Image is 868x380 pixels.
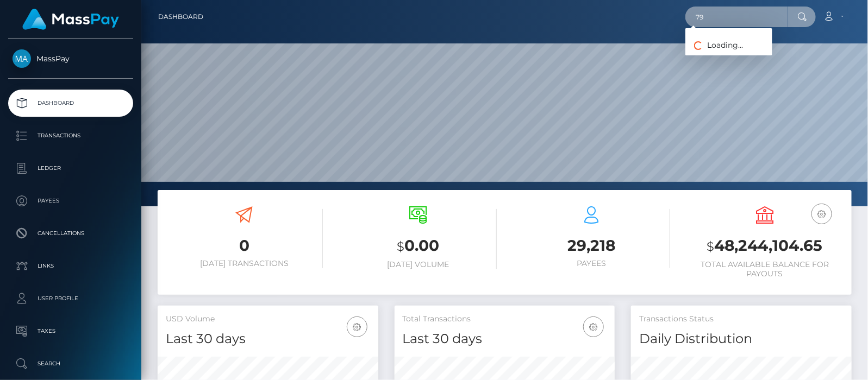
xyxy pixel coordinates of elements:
h6: Total Available Balance for Payouts [686,260,844,278]
h5: Total Transactions [403,314,607,325]
p: Links [13,258,129,274]
h5: USD Volume [166,314,370,325]
h5: Transactions Status [639,314,844,325]
a: Transactions [8,122,133,149]
h6: Payees [513,259,670,268]
p: Search [13,356,129,372]
h3: 0.00 [339,235,496,257]
img: MassPay Logo [22,9,119,30]
h4: Last 30 days [166,330,370,349]
a: Dashboard [8,90,133,117]
h3: 48,244,104.65 [686,235,844,257]
a: Payees [8,187,133,214]
h6: [DATE] Volume [339,260,496,269]
span: MassPay [8,54,133,64]
p: Transactions [13,128,129,144]
a: Links [8,252,133,280]
img: MassPay [13,49,31,68]
a: Search [8,350,133,377]
small: $ [707,239,715,254]
p: Taxes [13,323,129,339]
small: $ [397,239,404,254]
h4: Last 30 days [403,330,607,349]
span: Loading... [685,40,743,50]
a: Cancellations [8,220,133,247]
a: Ledger [8,155,133,182]
h4: Daily Distribution [639,330,844,349]
h6: [DATE] Transactions [166,259,323,268]
p: Payees [13,193,129,209]
p: Dashboard [13,95,129,111]
h3: 29,218 [513,235,670,256]
a: Dashboard [158,5,203,28]
a: Taxes [8,318,133,345]
input: Search... [685,7,788,27]
h3: 0 [166,235,323,256]
p: Cancellations [13,225,129,242]
p: Ledger [13,160,129,176]
p: User Profile [13,290,129,307]
a: User Profile [8,285,133,312]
